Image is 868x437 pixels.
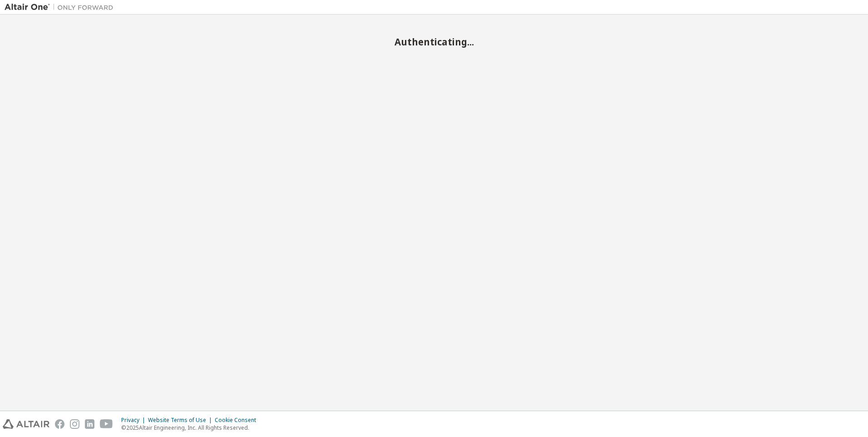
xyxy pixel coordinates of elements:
[5,36,863,48] h2: Authenticating...
[215,417,261,424] div: Cookie Consent
[3,419,49,429] img: altair_logo.svg
[100,419,113,429] img: youtube.svg
[148,417,215,424] div: Website Terms of Use
[85,419,94,429] img: linkedin.svg
[70,419,79,429] img: instagram.svg
[55,419,64,429] img: facebook.svg
[121,417,148,424] div: Privacy
[121,424,261,432] p: © 2025 Altair Engineering, Inc. All Rights Reserved.
[5,3,118,12] img: Altair One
